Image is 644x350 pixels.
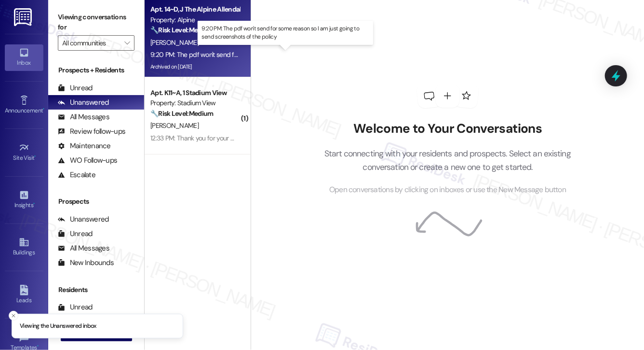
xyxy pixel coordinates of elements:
[48,196,144,207] div: Prospects
[201,25,369,41] p: 9:20 PM: The pdf won't send for some reason so I am just going to send screenshots of the policy
[5,187,43,213] a: Insights •
[58,170,95,180] div: Escalate
[5,44,43,70] a: Inbox
[58,243,109,253] div: All Messages
[150,88,240,98] div: Apt. K11~A, 1 Stadium View
[58,258,114,268] div: New Inbounds
[58,126,125,137] div: Review follow-ups
[9,311,18,321] button: Close toast
[37,343,39,350] span: •
[310,147,586,174] p: Start connecting with your residents and prospects. Select an existing conversation or create a n...
[5,234,43,260] a: Buildings
[58,155,117,166] div: WO Follow-ups
[150,38,199,47] span: [PERSON_NAME]
[33,200,35,207] span: •
[58,10,134,35] label: Viewing conversations for
[62,35,119,51] input: All communities
[150,109,213,118] strong: 🔧 Risk Level: Medium
[48,285,144,295] div: Residents
[150,15,240,25] div: Property: Alpine
[58,112,109,122] div: All Messages
[58,98,109,108] div: Unanswered
[58,141,111,151] div: Maintenance
[35,153,36,160] span: •
[58,83,93,93] div: Unread
[150,50,422,59] div: 9:20 PM: The pdf won't send for some reason so I am just going to send screenshots of the policy
[48,65,144,75] div: Prospects + Residents
[58,229,93,239] div: Unread
[58,214,109,224] div: Unanswered
[150,4,240,14] div: Apt. 14~D, J The Alpine Allendale
[149,61,241,73] div: Archived on [DATE]
[150,26,213,34] strong: 🔧 Risk Level: Medium
[310,121,586,137] h2: Welcome to Your Conversations
[5,282,43,308] a: Leads
[150,121,199,130] span: [PERSON_NAME]
[14,8,34,26] img: ResiDesk Logo
[124,39,130,47] i: 
[329,184,566,196] span: Open conversations by clicking on inboxes or use the New Message button
[43,106,44,112] span: •
[5,140,43,166] a: Site Visit •
[150,98,240,108] div: Property: Stadium View
[20,322,96,331] p: Viewing the Unanswered inbox
[58,302,93,312] div: Unread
